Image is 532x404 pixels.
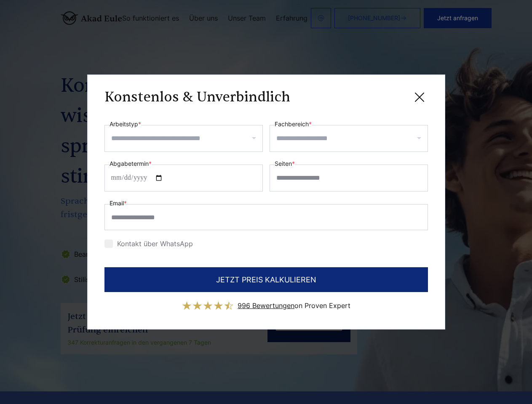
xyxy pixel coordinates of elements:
[110,119,141,129] label: Arbeitstyp
[238,299,350,312] div: on Proven Expert
[104,239,193,248] label: Kontakt über WhatsApp
[110,159,152,169] label: Abgabetermin
[238,301,294,310] span: 996 Bewertungen
[110,198,127,208] label: Email
[104,89,290,106] h3: Konstenlos & Unverbindlich
[104,267,428,292] button: JETZT PREIS KALKULIEREN
[275,159,295,169] label: Seiten
[275,119,312,129] label: Fachbereich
